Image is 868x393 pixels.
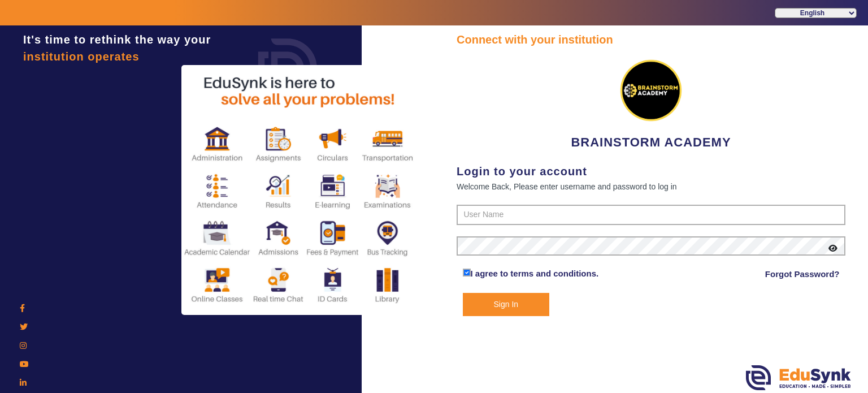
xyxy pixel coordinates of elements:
[746,365,851,390] img: edusynk.png
[457,205,845,225] input: User Name
[609,48,693,133] img: 4dcf187e-2f27-4ade-b959-b2f9e772b784
[765,267,840,281] a: Forgot Password?
[457,180,845,193] div: Welcome Back, Please enter username and password to log in
[463,293,550,316] button: Sign In
[457,48,845,152] div: BRAINSTORM ACADEMY
[457,163,845,180] div: Login to your account
[245,25,330,110] img: login.png
[23,50,140,63] span: institution operates
[23,33,211,46] span: It's time to rethink the way your
[181,65,419,315] img: login2.png
[471,269,599,278] a: I agree to terms and conditions.
[457,31,845,48] div: Connect with your institution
